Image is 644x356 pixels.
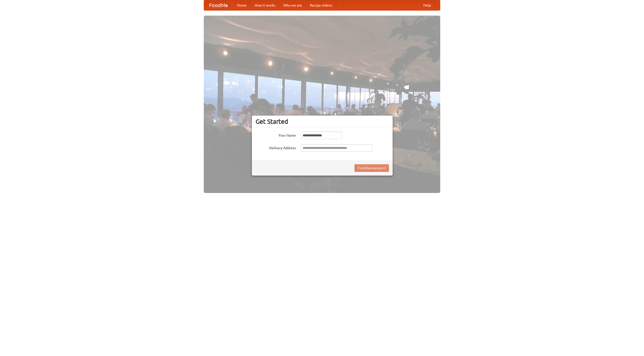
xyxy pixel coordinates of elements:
h3: Get Started [256,118,389,125]
a: Home [233,0,251,10]
a: FoodMe [204,0,233,10]
a: Recipe videos [306,0,336,10]
label: Delivery Address [256,144,296,150]
a: Who we are [279,0,306,10]
a: How it works [251,0,279,10]
label: Your Name [256,132,296,138]
button: Find Restaurants! [354,164,389,172]
a: Help [419,0,435,10]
